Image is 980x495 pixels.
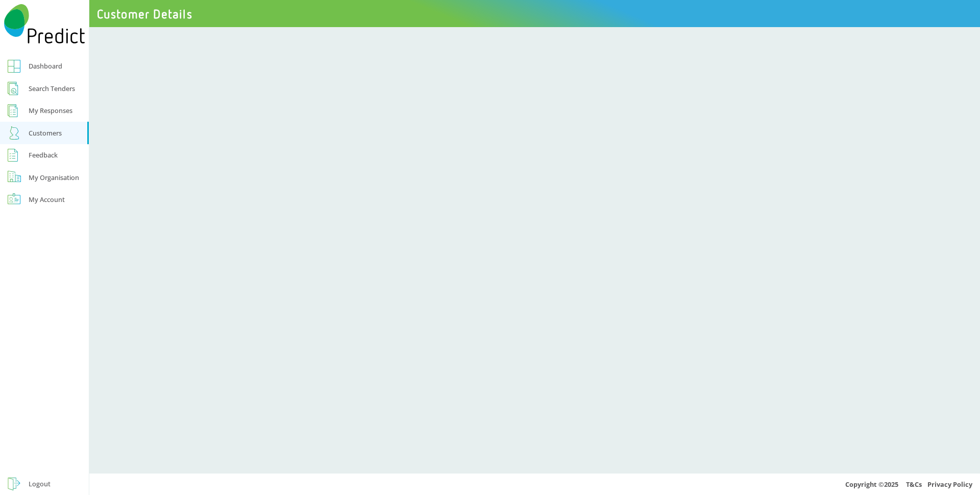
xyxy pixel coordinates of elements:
[29,478,51,490] div: Logout
[29,149,58,161] div: Feedback
[927,480,972,489] a: Privacy Policy
[29,60,62,72] div: Dashboard
[29,104,72,117] div: My Responses
[89,473,980,495] div: Copyright © 2025
[4,4,85,44] img: Predict Mobile
[29,193,65,206] div: My Account
[906,480,922,489] a: T&Cs
[29,127,62,139] div: Customers
[29,82,75,95] div: Search Tenders
[29,171,79,184] div: My Organisation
